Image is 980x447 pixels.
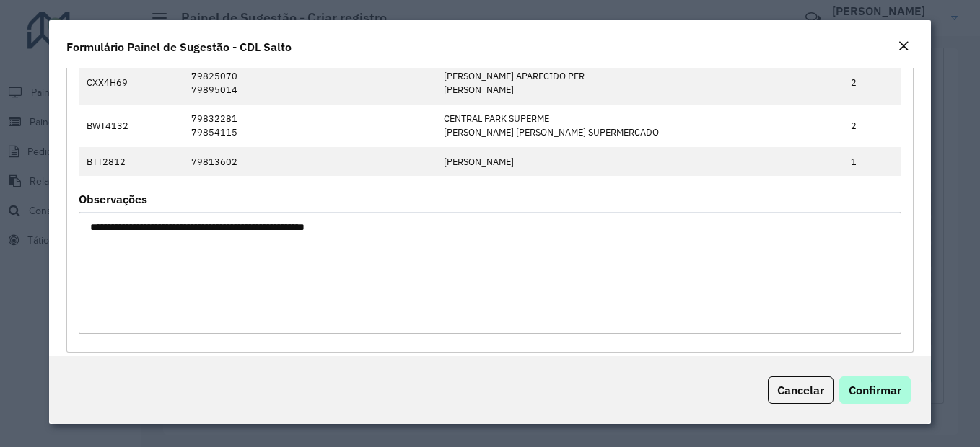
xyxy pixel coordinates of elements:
td: CENTRAL PARK SUPERME [PERSON_NAME] [PERSON_NAME] SUPERMERCADO [437,105,844,147]
label: Observações [79,190,147,208]
td: 79813602 [183,147,437,176]
span: Cancelar [777,383,824,397]
td: BTT2812 [79,147,183,176]
span: Confirmar [849,383,901,397]
td: 2 [844,105,901,147]
button: Close [893,37,914,56]
td: [PERSON_NAME] APARECIDO PER [PERSON_NAME] [437,61,844,104]
td: [PERSON_NAME] [437,147,844,176]
td: CXX4H69 [79,61,183,104]
h4: Formulário Painel de Sugestão - CDL Salto [66,38,292,56]
button: Cancelar [768,376,834,404]
td: BWT4132 [79,105,183,147]
td: 79825070 79895014 [183,61,437,104]
td: 1 [844,147,901,176]
td: 79832281 79854115 [183,105,437,147]
button: Confirmar [839,376,911,404]
td: 2 [844,61,901,104]
em: Fechar [898,40,909,52]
